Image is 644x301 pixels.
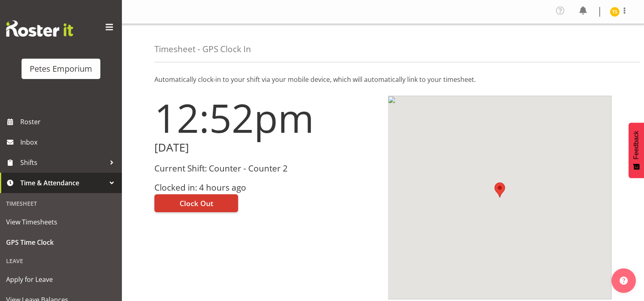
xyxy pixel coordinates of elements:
div: Timesheet [2,195,120,212]
h4: Timesheet - GPS Clock In [154,44,251,54]
img: tamara-straker11292.jpg [610,7,620,17]
span: Clock Out [180,198,213,209]
h3: Clocked in: 4 hours ago [154,183,378,192]
div: Leave [2,253,120,269]
button: Feedback - Show survey [629,123,644,178]
span: Feedback [633,131,640,159]
p: Automatically clock-in to your shift via your mobile device, which will automatically link to you... [154,75,611,84]
h3: Current Shift: Counter - Counter 2 [154,164,378,173]
a: View Timesheets [2,212,120,232]
h2: [DATE] [154,141,378,154]
span: Roster [20,116,118,128]
a: Apply for Leave [2,269,120,290]
a: GPS Time Clock [2,232,120,253]
h1: 12:52pm [154,96,378,140]
div: Petes Emporium [30,63,92,75]
img: Rosterit website logo [6,20,73,37]
button: Clock Out [154,194,238,212]
span: Inbox [20,136,118,148]
span: Shifts [20,156,106,169]
span: Apply for Leave [6,273,116,286]
img: help-xxl-2.png [620,277,628,285]
span: Time & Attendance [20,177,106,189]
span: View Timesheets [6,216,116,228]
span: GPS Time Clock [6,236,116,248]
